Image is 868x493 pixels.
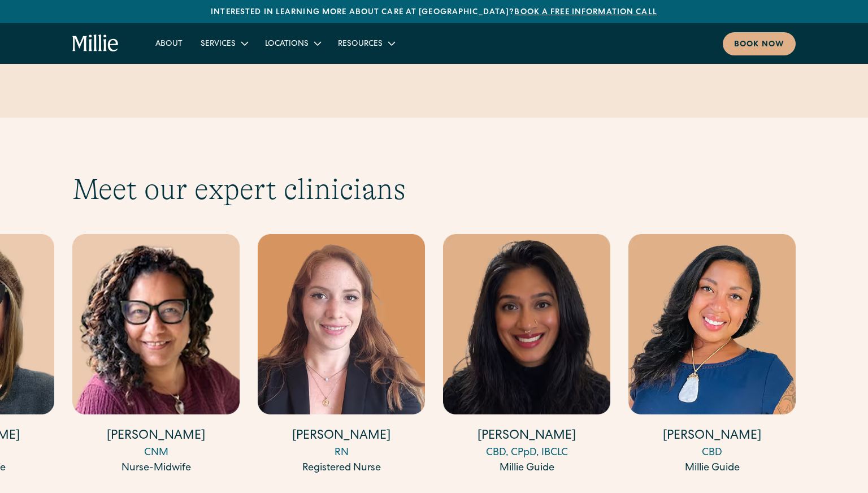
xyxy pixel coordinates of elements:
[338,38,383,50] div: Resources
[734,39,784,51] div: Book now
[258,428,425,446] h4: [PERSON_NAME]
[628,461,796,476] div: Millie Guide
[628,234,796,476] a: [PERSON_NAME]CBDMillie Guide
[201,38,236,50] div: Services
[72,34,119,53] a: home
[443,234,610,476] a: [PERSON_NAME]CBD, CPpD, IBCLCMillie Guide
[628,234,796,478] div: 17 / 17
[443,234,610,478] div: 16 / 17
[72,234,240,476] a: [PERSON_NAME]CNMNurse-Midwife
[258,446,425,461] div: RN
[265,38,309,50] div: Locations
[443,461,610,476] div: Millie Guide
[514,8,657,16] a: Book a free information call
[72,234,240,478] div: 14 / 17
[329,34,403,53] div: Resources
[192,34,256,53] div: Services
[443,446,610,461] div: CBD, CPpD, IBCLC
[258,461,425,476] div: Registered Nurse
[256,34,329,53] div: Locations
[258,234,425,476] a: [PERSON_NAME]RNRegistered Nurse
[72,446,240,461] div: CNM
[628,428,796,446] h4: [PERSON_NAME]
[443,428,610,446] h4: [PERSON_NAME]
[146,34,192,53] a: About
[258,234,425,478] div: 15 / 17
[72,428,240,446] h4: [PERSON_NAME]
[72,461,240,476] div: Nurse-Midwife
[628,446,796,461] div: CBD
[723,32,796,55] a: Book now
[72,172,796,207] h2: Meet our expert clinicians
